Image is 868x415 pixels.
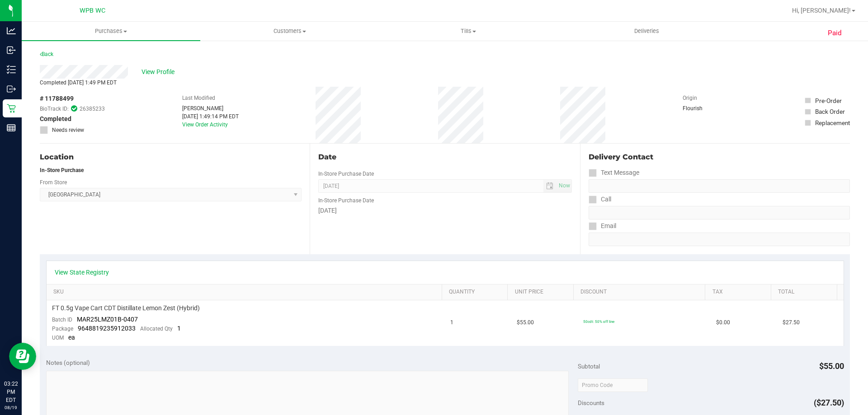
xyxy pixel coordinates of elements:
[40,152,302,163] div: Location
[318,206,571,215] div: [DATE]
[7,65,16,74] inline-svg: Inventory
[783,318,800,327] span: $27.50
[517,318,534,327] span: $55.00
[318,152,571,163] div: Date
[815,96,842,105] div: Pre-Order
[578,395,604,411] span: Discounts
[589,219,616,233] label: Email
[318,196,374,205] label: In-Store Purchase Date
[40,51,53,57] a: Back
[53,289,438,296] a: SKU
[7,104,16,113] inline-svg: Retail
[622,27,671,35] span: Deliveries
[40,178,67,187] label: From Store
[80,7,105,14] span: WPB WC
[52,126,84,134] span: Needs review
[7,26,16,35] inline-svg: Analytics
[583,319,614,324] span: 50cdt: 50% off line
[379,22,557,41] a: Tills
[182,121,228,128] a: View Order Activity
[683,104,728,112] div: Flourish
[80,105,105,113] span: 26385233
[140,326,173,332] span: Allocated Qty
[716,318,730,327] span: $0.00
[815,118,850,127] div: Replacement
[55,268,109,277] a: View State Registry
[578,378,648,392] input: Promo Code
[580,289,702,296] a: Discount
[182,112,239,121] div: [DATE] 1:49:14 PM EDT
[828,28,842,38] span: Paid
[449,289,504,296] a: Quantity
[4,404,18,411] p: 08/19
[52,335,64,341] span: UOM
[379,27,557,35] span: Tills
[40,105,69,113] span: BioTrack ID:
[177,325,181,332] span: 1
[7,46,16,55] inline-svg: Inbound
[52,326,73,332] span: Package
[814,398,844,407] span: ($27.50)
[182,94,215,102] label: Last Modified
[318,170,374,178] label: In-Store Purchase Date
[4,380,18,404] p: 03:22 PM EDT
[9,343,36,370] iframe: Resource center
[40,79,117,86] span: Completed [DATE] 1:49 PM EDT
[142,67,178,77] span: View Profile
[712,289,768,296] a: Tax
[515,289,570,296] a: Unit Price
[557,22,736,41] a: Deliveries
[819,361,844,371] span: $55.00
[778,289,833,296] a: Total
[78,325,136,332] span: 9648819235912033
[201,27,378,35] span: Customers
[52,304,200,312] span: FT 0.5g Vape Cart CDT Distillate Lemon Zest (Hybrid)
[77,316,138,323] span: MAR25LMZ01B-0407
[683,94,697,102] label: Origin
[589,193,611,206] label: Call
[22,27,200,35] span: Purchases
[589,166,639,179] label: Text Message
[68,334,75,341] span: ea
[815,107,845,116] div: Back Order
[589,206,850,219] input: Format: (999) 999-9999
[182,104,239,112] div: [PERSON_NAME]
[40,94,74,103] span: # 11788499
[40,167,84,173] strong: In-Store Purchase
[578,363,600,370] span: Subtotal
[71,104,77,113] span: In Sync
[792,7,851,14] span: Hi, [PERSON_NAME]!
[22,22,200,41] a: Purchases
[450,318,453,327] span: 1
[7,123,16,132] inline-svg: Reports
[589,152,850,163] div: Delivery Contact
[589,179,850,193] input: Format: (999) 999-9999
[7,84,16,93] inline-svg: Outbound
[52,317,72,323] span: Batch ID
[200,22,379,41] a: Customers
[46,359,90,366] span: Notes (optional)
[40,114,71,124] span: Completed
